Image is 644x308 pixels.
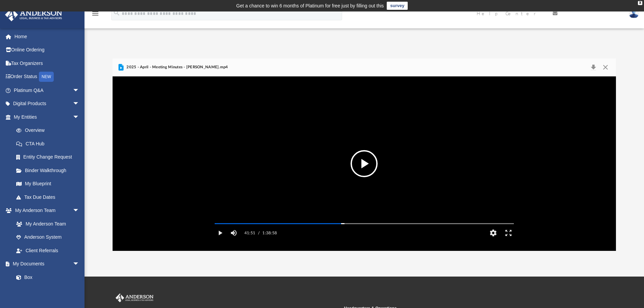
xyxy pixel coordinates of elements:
[501,226,516,240] button: Enter fullscreen
[5,97,90,111] a: Digital Productsarrow_drop_down
[9,190,90,204] a: Tax Due Dates
[638,1,642,5] div: close
[5,110,90,124] a: My Entitiesarrow_drop_down
[599,63,612,72] button: Close
[73,204,86,218] span: arrow_drop_down
[5,43,90,57] a: Online Ordering
[9,150,90,164] a: Entity Change Request
[587,63,599,72] button: Download
[387,2,408,10] a: survey
[5,70,90,84] a: Order StatusNEW
[629,8,639,18] img: User Pic
[5,204,86,217] a: My Anderson Teamarrow_drop_down
[39,72,54,82] div: NEW
[244,226,255,240] label: 41:51
[9,124,90,137] a: Overview
[73,84,86,97] span: arrow_drop_down
[125,64,228,70] span: 2025 - April - Meeting Minutes - [PERSON_NAME].mp4
[228,226,240,240] button: Mute
[9,137,90,150] a: CTA Hub
[9,164,90,177] a: Binder Walkthrough
[9,177,86,191] a: My Blueprint
[9,217,83,231] a: My Anderson Team
[262,226,277,240] label: 1:38:58
[5,84,90,97] a: Platinum Q&Aarrow_drop_down
[485,226,501,240] button: Settings
[5,30,90,43] a: Home
[5,257,86,271] a: My Documentsarrow_drop_down
[9,284,86,298] a: Meeting Minutes
[5,56,90,70] a: Tax Organizers
[258,226,260,240] span: /
[114,293,155,302] img: Anderson Advisors Platinum Portal
[73,257,86,271] span: arrow_drop_down
[91,12,99,18] a: menu
[91,9,99,18] i: menu
[209,221,519,226] div: Media Slider
[236,2,384,10] div: Get a chance to win 6 months of Platinum for free just by filling out this
[213,226,228,240] button: Play
[113,58,616,251] div: Preview
[73,97,86,111] span: arrow_drop_down
[113,76,616,251] div: File preview
[9,244,86,257] a: Client Referrals
[113,9,120,17] i: search
[3,8,64,21] img: Anderson Advisors Platinum Portal
[9,231,86,244] a: Anderson System
[9,270,83,284] a: Box
[73,110,86,124] span: arrow_drop_down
